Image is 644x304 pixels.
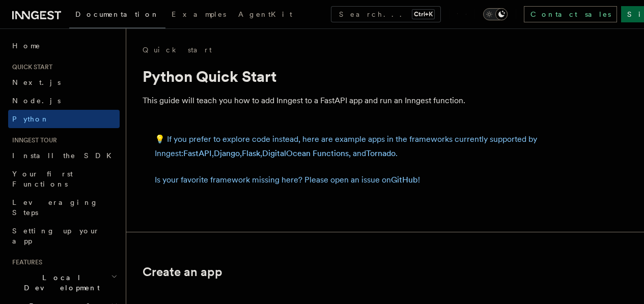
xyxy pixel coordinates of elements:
[75,10,159,18] span: Documentation
[12,198,98,217] span: Leveraging Steps
[262,148,349,158] a: DigitalOcean Functions
[8,193,120,222] a: Leveraging Steps
[12,170,73,188] span: Your first Functions
[172,10,226,18] span: Examples
[8,136,57,144] span: Inngest tour
[143,265,222,279] a: Create an app
[69,3,165,28] a: Documentation
[8,37,120,55] a: Home
[238,10,292,18] span: AgentKit
[242,148,260,158] a: Flask
[483,8,508,20] button: Toggle dark mode
[143,67,550,85] h1: Python Quick Start
[8,268,120,297] button: Local Development
[8,272,111,293] span: Local Development
[155,132,538,161] p: 💡 If you prefer to explore code instead, here are example apps in the frameworks currently suppor...
[8,110,120,128] a: Python
[524,6,617,22] a: Contact sales
[12,41,41,51] span: Home
[8,73,120,92] a: Next.js
[155,173,538,187] p: Is your favorite framework missing here? Please open an issue on !
[12,227,100,245] span: Setting up your app
[183,148,212,158] a: FastAPI
[412,9,435,19] kbd: Ctrl+K
[143,45,212,55] a: Quick start
[12,97,61,105] span: Node.js
[143,94,550,108] p: This guide will teach you how to add Inngest to a FastAPI app and run an Inngest function.
[214,148,240,158] a: Django
[331,6,441,22] button: Search...Ctrl+K
[8,92,120,110] a: Node.js
[12,151,118,160] span: Install the SDK
[366,148,396,158] a: Tornado
[8,63,52,71] span: Quick start
[8,146,120,165] a: Install the SDK
[165,3,232,27] a: Examples
[232,3,298,27] a: AgentKit
[8,165,120,193] a: Your first Functions
[8,258,42,266] span: Features
[12,115,49,123] span: Python
[12,78,61,86] span: Next.js
[8,222,120,250] a: Setting up your app
[391,175,418,185] a: GitHub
